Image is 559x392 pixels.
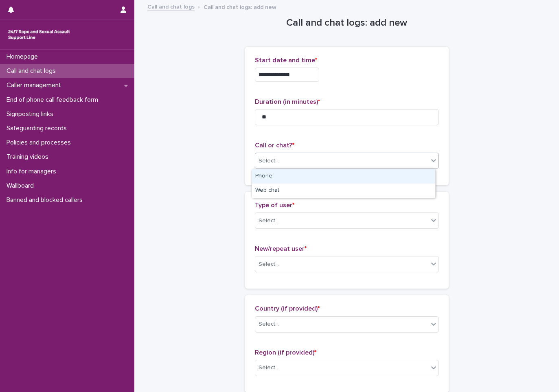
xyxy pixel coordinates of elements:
[3,81,68,89] p: Caller management
[3,67,62,75] p: Call and chat logs
[259,157,279,165] div: Select...
[147,2,195,11] a: Call and chat logs
[7,26,72,43] img: rhQMoQhaT3yELyF149Cw
[255,245,307,252] span: New/repeat user
[255,99,320,105] span: Duration (in minutes)
[259,260,279,269] div: Select...
[3,125,73,132] p: Safeguarding records
[3,153,55,161] p: Training videos
[3,196,89,204] p: Banned and blocked callers
[252,169,435,184] div: Phone
[255,202,294,208] span: Type of user
[3,182,40,190] p: Wallboard
[252,184,435,198] div: Web chat
[259,217,279,225] div: Select...
[255,305,320,312] span: Country (if provided)
[3,53,44,61] p: Homepage
[3,139,77,147] p: Policies and processes
[204,2,276,11] p: Call and chat logs: add new
[3,110,60,118] p: Signposting links
[3,168,63,175] p: Info for managers
[255,142,294,149] span: Call or chat?
[255,57,317,64] span: Start date and time
[245,17,449,29] h1: Call and chat logs: add new
[259,364,279,372] div: Select...
[255,349,316,356] span: Region (if provided)
[259,320,279,328] div: Select...
[3,96,105,104] p: End of phone call feedback form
